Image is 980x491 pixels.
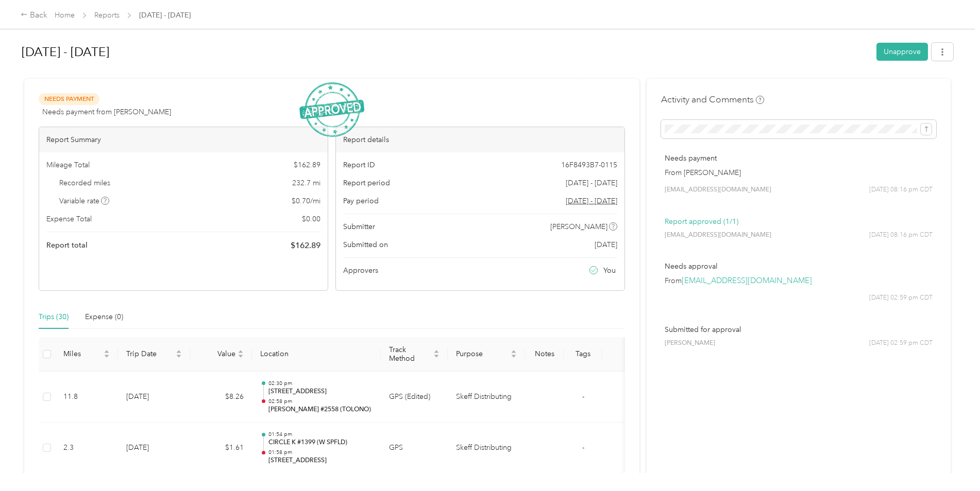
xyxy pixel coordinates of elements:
[46,214,92,224] span: Expense Total
[190,423,252,474] td: $1.61
[176,348,182,355] span: caret-up
[85,311,123,323] div: Expense (0)
[46,160,90,170] span: Mileage Total
[63,349,102,358] span: Miles
[665,275,933,286] p: From
[55,372,118,423] td: 11.8
[46,240,88,251] span: Report total
[665,167,933,178] p: From [PERSON_NAME]
[665,216,933,227] p: Report approved (1/1)
[268,431,373,438] p: 01:54 pm
[39,93,99,105] span: Needs Payment
[139,10,191,21] span: [DATE] - [DATE]
[869,339,933,348] span: [DATE] 02:59 pm CDT
[389,345,431,363] span: Track Method
[564,337,602,372] th: Tags
[603,265,616,276] span: You
[104,353,110,359] span: caret-down
[238,353,244,359] span: caret-down
[511,353,517,359] span: caret-down
[198,349,235,358] span: Value
[665,261,933,272] p: Needs approval
[294,160,320,170] span: $ 162.89
[252,337,381,372] th: Location
[190,372,252,423] td: $8.26
[665,153,933,164] p: Needs payment
[876,43,928,61] button: Unapprove
[448,337,525,372] th: Purpose
[665,231,771,240] span: [EMAIL_ADDRESS][DOMAIN_NAME]
[433,353,440,359] span: caret-down
[869,231,933,240] span: [DATE] 08:16 pm CDT
[21,9,47,22] div: Back
[176,353,182,359] span: caret-down
[268,387,373,396] p: [STREET_ADDRESS]
[268,380,373,387] p: 02:30 pm
[55,11,75,20] a: Home
[238,348,244,355] span: caret-up
[561,160,617,170] span: 16F8493B7-0115
[582,392,584,401] span: -
[292,178,320,188] span: 232.7 mi
[595,239,617,250] span: [DATE]
[59,196,110,206] span: Variable rate
[869,185,933,195] span: [DATE] 08:16 pm CDT
[381,423,448,474] td: GPS
[456,349,509,358] span: Purpose
[343,178,390,188] span: Report period
[268,405,373,414] p: [PERSON_NAME] #2558 (TOLONO)
[302,214,320,224] span: $ 0.00
[665,185,771,195] span: [EMAIL_ADDRESS][DOMAIN_NAME]
[118,337,190,372] th: Trip Date
[869,293,933,303] span: [DATE] 02:59 pm CDT
[292,196,320,206] span: $ 0.70 / mi
[448,372,525,423] td: Skeff Distributing
[343,196,379,206] span: Pay period
[55,423,118,474] td: 2.3
[299,82,364,137] img: ApprovedStamp
[922,433,980,491] iframe: Everlance-gr Chat Button Frame
[118,372,190,423] td: [DATE]
[126,349,174,358] span: Trip Date
[39,127,328,152] div: Report Summary
[381,372,448,423] td: GPS (Edited)
[94,11,120,20] a: Reports
[268,449,373,456] p: 01:58 pm
[665,324,933,335] p: Submitted for approval
[566,196,617,206] span: Go to pay period
[343,239,388,250] span: Submitted on
[661,93,764,106] h4: Activity and Comments
[511,348,517,355] span: caret-up
[665,339,715,348] span: [PERSON_NAME]
[336,127,624,152] div: Report details
[268,398,373,405] p: 02:58 pm
[566,178,617,188] span: [DATE] - [DATE]
[59,178,110,188] span: Recorded miles
[682,276,812,286] a: [EMAIL_ADDRESS][DOMAIN_NAME]
[39,311,69,323] div: Trips (30)
[118,423,190,474] td: [DATE]
[381,337,448,372] th: Track Method
[268,456,373,465] p: [STREET_ADDRESS]
[550,221,607,232] span: [PERSON_NAME]
[268,438,373,447] p: CIRCLE K #1399 (W SPFLD)
[433,348,440,355] span: caret-up
[104,348,110,355] span: caret-up
[42,107,171,117] span: Needs payment from [PERSON_NAME]
[448,423,525,474] td: Skeff Distributing
[582,443,584,452] span: -
[55,337,118,372] th: Miles
[343,265,378,276] span: Approvers
[525,337,564,372] th: Notes
[343,160,375,170] span: Report ID
[190,337,252,372] th: Value
[291,239,320,252] span: $ 162.89
[343,221,375,232] span: Submitter
[22,40,869,64] h1: Sep 14 - 27, 2025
